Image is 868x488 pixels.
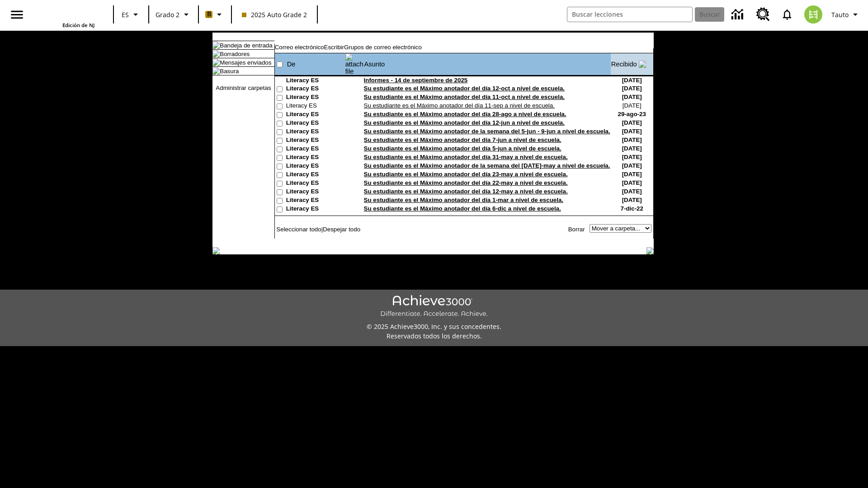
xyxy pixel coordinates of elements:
a: Seleccionar todo [276,226,321,233]
td: Literacy ES [286,119,345,128]
img: Achieve3000 Differentiate Accelerate Achieve [380,295,488,318]
a: Centro de recursos, Se abrirá en una pestaña nueva. [751,2,775,27]
img: folder_icon.gif [212,50,220,57]
a: Su estudiante es el Máximo anotador del día 1-mar a nivel de escuela. [364,197,563,203]
td: | [275,224,385,234]
a: Informes - 14 de septiembre de 2025 [364,77,468,84]
td: Literacy ES [286,171,345,179]
a: Su estudiante es el Máximo anotador del día 5-jun a nivel de escuela. [364,145,561,152]
a: Su estudiante es el Máximo anotador del día 23-may a nivel de escuela. [364,171,568,178]
a: Su estudiante es el Máximo anotador del día 7-jun a nivel de escuela. [364,136,561,143]
a: Bandeja de entrada [220,42,272,49]
a: Su estudiante es el Máximo anotador del día 12-may a nivel de escuela. [364,188,568,195]
nobr: [DATE] [623,102,642,109]
button: Escoja un nuevo avatar [799,3,828,26]
input: Buscar campo [567,7,692,22]
nobr: [DATE] [622,154,642,160]
td: Literacy ES [286,197,345,205]
a: De [287,61,296,68]
img: folder_icon.gif [212,59,220,66]
a: Su estudiante es el Máximo anotador de la semana del 5-jun - 9-jun a nivel de escuela. [364,128,610,135]
nobr: [DATE] [622,179,642,186]
a: Borrar [568,226,585,233]
a: Su estudiante es el Máximo anotador del día 6-dic a nivel de escuela. [364,205,561,212]
a: Correo electrónico [275,44,324,51]
nobr: 7-dic-22 [621,205,643,212]
td: Literacy ES [286,188,345,197]
a: Su estudiante es el Máximo anotador de la semana del [DATE]-may a nivel de escuela. [364,162,610,169]
a: Basura [220,68,239,75]
a: Asunto [364,61,385,68]
div: Portada [36,3,94,28]
button: Grado: Grado 2, Elige un grado [152,6,195,23]
nobr: [DATE] [622,128,642,135]
nobr: [DATE] [622,162,642,169]
a: Recibido [611,61,637,68]
a: Su estudiante es el Máximo anotador del día 11-sep a nivel de escuela. [364,102,555,109]
td: Literacy ES [286,162,345,171]
nobr: [DATE] [622,94,642,100]
img: folder_icon_pick.gif [212,42,220,49]
span: Edición de NJ [62,22,94,28]
nobr: [DATE] [622,85,642,92]
button: Abrir el menú lateral [4,1,30,28]
nobr: [DATE] [622,171,642,178]
a: Su estudiante es el Máximo anotador del día 22-may a nivel de escuela. [364,179,568,186]
button: Boost El color de la clase es anaranjado claro. Cambiar el color de la clase. [202,6,228,23]
a: Mensajes enviados [220,59,271,66]
nobr: [DATE] [622,77,642,84]
button: Perfil/Configuración [828,6,864,23]
a: Su estudiante es el Máximo anotador del día 11-oct a nivel de escuela. [364,94,565,100]
nobr: [DATE] [622,136,642,143]
a: Administrar carpetas [216,84,271,91]
nobr: [DATE] [622,197,642,203]
a: Su estudiante es el Máximo anotador del día 12-jun a nivel de escuela. [364,119,565,126]
a: Centro de información [726,2,751,27]
span: 2025 Auto Grade 2 [242,10,307,19]
td: Literacy ES [286,154,345,162]
td: Literacy ES [286,111,345,119]
a: Notificaciones [775,3,799,26]
td: Literacy ES [286,205,345,214]
img: arrow_down.gif [639,61,646,68]
a: Grupos de correo electrónico [344,44,422,51]
td: Literacy ES [286,145,345,154]
nobr: 29-ago-23 [618,111,646,117]
img: avatar image [804,5,822,23]
td: Literacy ES [286,179,345,188]
img: table_footer_right.gif [646,247,654,254]
span: Grado 2 [156,10,179,19]
td: Literacy ES [286,136,345,145]
nobr: [DATE] [622,119,642,126]
td: Literacy ES [286,94,345,102]
span: ES [122,10,129,19]
a: Su estudiante es el Máximo anotador del día 31-may a nivel de escuela. [364,154,568,160]
a: Su estudiante es el Máximo anotador del día 12-oct a nivel de escuela. [364,85,565,92]
span: B [207,9,211,20]
a: Su estudiante es el Máximo anotador del día 28-ago a nivel de escuela. [364,111,566,117]
td: Literacy ES [286,102,345,111]
td: Literacy ES [286,128,345,136]
img: attach file [345,53,363,75]
a: Despejar todo [323,226,360,233]
a: Borradores [220,51,250,57]
nobr: [DATE] [622,188,642,195]
button: Lenguaje: ES, Selecciona un idioma [117,6,146,23]
span: Tauto [831,10,849,19]
a: Escribir [324,44,344,51]
nobr: [DATE] [622,145,642,152]
td: Literacy ES [286,77,345,85]
img: table_footer_left.gif [212,247,220,254]
img: folder_icon.gif [212,67,220,75]
td: Literacy ES [286,85,345,94]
